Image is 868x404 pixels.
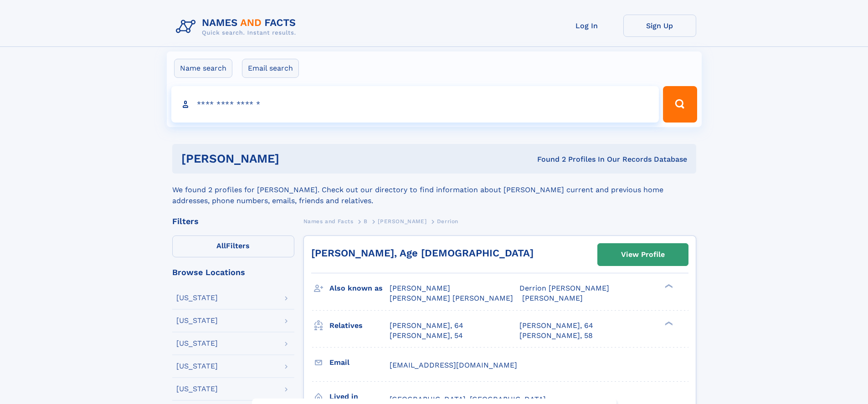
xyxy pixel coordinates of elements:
[519,331,593,341] a: [PERSON_NAME], 58
[522,294,583,302] span: [PERSON_NAME]
[329,318,390,333] h3: Relatives
[176,385,218,393] div: [US_STATE]
[390,321,463,331] a: [PERSON_NAME], 64
[390,395,546,404] span: [GEOGRAPHIC_DATA], [GEOGRAPHIC_DATA]
[172,268,294,276] div: Browse Locations
[171,86,659,123] input: search input
[181,153,408,164] h1: [PERSON_NAME]
[519,284,609,292] span: Derrion [PERSON_NAME]
[390,361,517,369] span: [EMAIL_ADDRESS][DOMAIN_NAME]
[437,218,458,225] span: Derrion
[172,235,294,257] label: Filters
[550,15,623,37] a: Log In
[172,174,696,206] div: We found 2 profiles for [PERSON_NAME]. Check out our directory to find information about [PERSON_...
[176,294,218,302] div: [US_STATE]
[176,363,218,370] div: [US_STATE]
[408,154,687,164] div: Found 2 Profiles In Our Records Database
[216,241,226,250] span: All
[364,218,368,225] span: B
[303,215,354,227] a: Names and Facts
[242,59,299,78] label: Email search
[176,340,218,347] div: [US_STATE]
[172,217,294,225] div: Filters
[663,283,673,289] div: ❯
[311,247,534,259] a: [PERSON_NAME], Age [DEMOGRAPHIC_DATA]
[378,218,426,225] span: [PERSON_NAME]
[623,15,696,37] a: Sign Up
[390,284,450,292] span: [PERSON_NAME]
[663,320,673,326] div: ❯
[598,244,688,266] a: View Profile
[364,215,368,227] a: B
[621,244,665,265] div: View Profile
[390,294,513,302] span: [PERSON_NAME] [PERSON_NAME]
[329,355,390,370] h3: Email
[329,281,390,296] h3: Also known as
[390,331,463,341] a: [PERSON_NAME], 54
[176,317,218,324] div: [US_STATE]
[172,15,303,39] img: Logo Names and Facts
[663,86,697,123] button: Search Button
[174,59,232,78] label: Name search
[378,215,426,227] a: [PERSON_NAME]
[519,321,593,331] a: [PERSON_NAME], 64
